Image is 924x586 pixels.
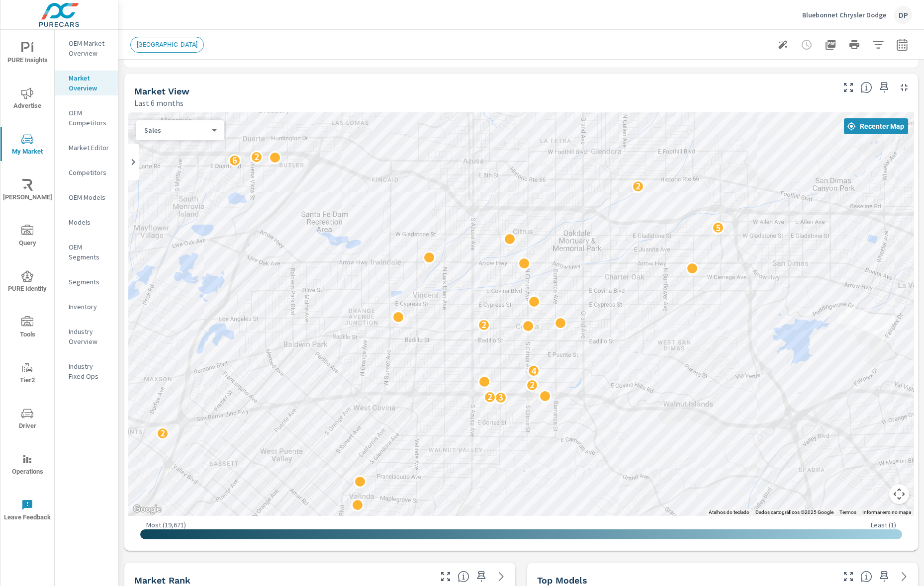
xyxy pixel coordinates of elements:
[481,319,486,331] p: 2
[134,575,190,586] h5: Market Rank
[131,503,164,516] a: Abrir esta área no Google Maps (abre uma nova janela)
[69,38,110,58] p: OEM Market Overview
[3,270,51,295] span: PURE Identity
[3,362,51,386] span: Tier2
[3,408,51,432] span: Driver
[844,118,908,134] button: Recenter Map
[840,80,856,95] button: Make Fullscreen
[134,97,184,109] p: Last 6 months
[134,86,189,96] h5: Market View
[131,503,164,516] img: Google
[55,140,118,155] div: Market Editor
[160,427,165,439] p: 2
[55,36,118,61] div: OEM Market Overview
[3,179,51,203] span: [PERSON_NAME]
[55,274,118,289] div: Segments
[876,569,892,585] span: Save this to your personalized report
[493,569,509,585] a: See more details in report
[131,41,203,48] span: [GEOGRAPHIC_DATA]
[69,277,110,287] p: Segments
[716,222,721,234] p: 5
[862,509,911,515] a: Informar erro no mapa
[892,35,912,55] button: Select Date Range
[531,365,536,377] p: 4
[3,316,51,340] span: Tools
[232,154,237,166] p: 6
[839,509,856,515] a: Termos (abre em uma nova guia)
[136,126,216,135] div: Sales
[55,215,118,230] div: Models
[69,108,110,128] p: OEM Competitors
[55,165,118,180] div: Competitors
[848,122,904,131] span: Recenter Map
[55,105,118,130] div: OEM Competitors
[530,379,535,391] p: 2
[55,359,118,384] div: Industry Fixed Ops
[69,192,110,202] p: OEM Models
[3,87,51,112] span: Advertise
[55,324,118,349] div: Industry Overview
[69,217,110,227] p: Models
[896,80,912,95] button: Minimize Widget
[868,35,888,55] button: Apply Filters
[69,73,110,93] p: Market Overview
[55,240,118,264] div: OEM Segments
[821,35,840,55] button: "Export Report to PDF"
[844,35,864,55] button: Print Report
[69,361,110,381] p: Industry Fixed Ops
[69,302,110,312] p: Inventory
[473,569,489,585] span: Save this to your personalized report
[69,242,110,262] p: OEM Segments
[144,126,208,135] p: Sales
[3,42,51,66] span: PURE Insights
[860,571,872,583] span: Find the biggest opportunities within your model lineup nationwide. [Source: Market registration ...
[537,575,587,586] h5: Top Models
[802,10,886,19] p: Bluebonnet Chrysler Dodge
[55,190,118,205] div: OEM Models
[498,391,503,403] p: 3
[840,569,856,585] button: Make Fullscreen
[69,143,110,153] p: Market Editor
[871,520,896,529] p: Least ( 1 )
[3,133,51,158] span: My Market
[0,30,54,533] div: nav menu
[773,35,793,55] button: Generate Summary
[438,569,454,585] button: Make Fullscreen
[3,499,51,523] span: Leave Feedback
[709,509,749,516] button: Atalhos do teclado
[896,569,912,585] a: See more details in report
[487,391,492,403] p: 2
[636,180,641,192] p: 2
[876,80,892,95] span: Save this to your personalized report
[755,509,833,515] span: Dados cartográficos ©2025 Google
[889,484,909,504] button: Controles da câmera no mapa
[458,571,469,583] span: Market Rank shows you how dealerships rank, in terms of sales, against other dealerships nationwi...
[55,299,118,314] div: Inventory
[3,225,51,249] span: Query
[860,82,872,93] span: Understand by postal code where vehicles are selling. [Source: Market registration data from thir...
[3,453,51,478] span: Operations
[69,167,110,177] p: Competitors
[69,327,110,346] p: Industry Overview
[146,520,186,529] p: Most ( 19,671 )
[254,151,259,163] p: 2
[55,71,118,95] div: Market Overview
[894,6,912,24] div: DP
